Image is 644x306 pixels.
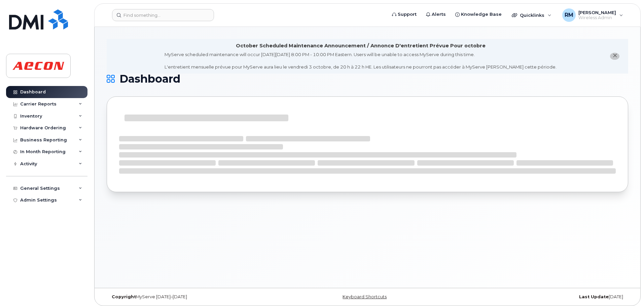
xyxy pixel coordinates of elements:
div: MyServe [DATE]–[DATE] [107,294,281,300]
a: Keyboard Shortcuts [343,294,387,299]
button: close notification [610,53,619,60]
strong: Copyright [112,294,136,299]
div: MyServe scheduled maintenance will occur [DATE][DATE] 8:00 PM - 10:00 PM Eastern. Users will be u... [165,51,557,70]
span: Dashboard [119,74,180,84]
strong: Last Update [579,294,609,299]
div: October Scheduled Maintenance Announcement / Annonce D'entretient Prévue Pour octobre [236,42,486,49]
div: [DATE] [454,294,628,300]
